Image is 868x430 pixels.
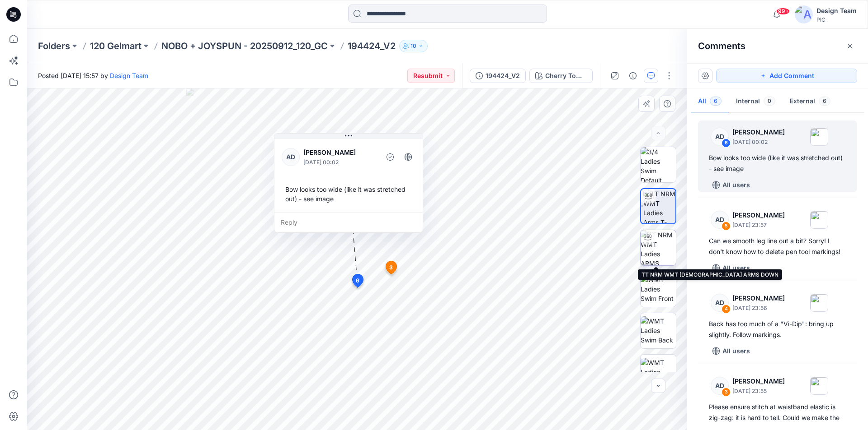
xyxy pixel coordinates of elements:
[729,90,783,113] button: Internal
[545,71,587,81] div: Cherry Tomato
[732,293,785,304] p: [PERSON_NAME]
[691,90,729,113] button: All
[732,376,785,387] p: [PERSON_NAME]
[732,387,785,396] p: [DATE] 23:55
[38,40,70,52] a: Folders
[732,138,785,147] p: [DATE] 00:02
[641,358,676,386] img: WMT Ladies Swim Left
[709,319,846,340] div: Back has too much of a "Vi-Dip": bring up slightly. Follow markings.
[776,8,790,15] span: 99+
[410,41,416,51] p: 10
[274,213,423,232] div: Reply
[38,71,148,80] span: Posted [DATE] 15:57 by
[711,211,729,229] div: AD
[732,127,785,138] p: [PERSON_NAME]
[795,5,813,23] img: avatar
[722,388,731,397] div: 3
[722,139,731,148] div: 6
[303,158,377,167] p: [DATE] 00:02
[641,147,676,182] img: 3/4 Ladies Swim Default
[816,16,857,23] div: PIC
[819,97,830,106] span: 6
[709,153,846,174] div: Bow looks too wide (like it was stretched out) - see image
[709,178,754,192] button: All users
[716,69,857,83] button: Add Comment
[732,221,785,230] p: [DATE] 23:57
[348,40,396,52] p: 194424_V2
[709,236,846,257] div: Can we smooth leg line out a bit? Sorry! I don't know how to delete pen tool markings!
[389,264,393,272] span: 3
[711,377,729,395] div: AD
[643,189,675,223] img: TT NRM WMT Ladies Arms T-POSE
[732,304,785,313] p: [DATE] 23:56
[303,147,377,158] p: [PERSON_NAME]
[698,41,745,51] h2: Comments
[709,261,754,275] button: All users
[641,275,676,303] img: WMT Ladies Swim Front
[399,40,428,52] button: 10
[722,346,750,356] p: All users
[641,316,676,345] img: WMT Ladies Swim Back
[722,222,731,231] div: 5
[282,148,300,166] div: AD
[90,40,142,52] a: 120 Gelmart
[161,40,328,52] a: NOBO + JOYSPUN - 20250912_120_GC
[732,210,785,221] p: [PERSON_NAME]
[722,263,750,273] p: All users
[356,277,359,285] span: 6
[110,72,148,79] a: Design Team
[529,69,593,83] button: Cherry Tomato
[764,97,775,106] span: 0
[710,97,722,106] span: 6
[722,180,750,190] p: All users
[470,69,526,83] button: 194424_V2
[711,128,729,146] div: AD
[722,305,731,314] div: 4
[709,344,754,358] button: All users
[711,294,729,312] div: AD
[282,181,415,207] div: Bow looks too wide (like it was stretched out) - see image
[641,230,676,265] img: TT NRM WMT Ladies ARMS DOWN
[486,71,520,81] div: 194424_V2
[626,69,640,83] button: Details
[816,5,857,16] div: Design Team
[783,90,838,113] button: External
